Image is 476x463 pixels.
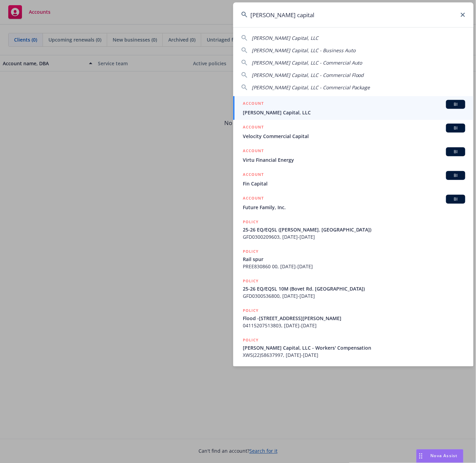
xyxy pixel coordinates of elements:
span: BI [449,101,463,108]
span: PREE830860 00, [DATE]-[DATE] [243,263,465,270]
h5: POLICY [243,307,259,314]
span: BI [449,125,463,131]
div: Drag to move [417,450,425,463]
h5: POLICY [243,218,259,225]
span: BI [449,149,463,155]
span: [PERSON_NAME] Capital, LLC - Workers' Compensation [243,344,465,351]
span: Rail spur [243,256,465,263]
h5: POLICY [243,337,259,343]
a: POLICYFlood -[STREET_ADDRESS][PERSON_NAME]04115207513803, [DATE]-[DATE] [233,303,474,333]
a: POLICYRail spurPREE830860 00, [DATE]-[DATE] [233,244,474,274]
span: XWS(22)58637997, [DATE]-[DATE] [243,351,465,359]
span: BI [449,172,463,179]
span: GFD0300209603, [DATE]-[DATE] [243,233,465,240]
span: BI [449,196,463,202]
a: POLICY25-26 EQ/EQSL 10M (Bovet Rd. [GEOGRAPHIC_DATA])GFD0300536800, [DATE]-[DATE] [233,274,474,303]
span: Velocity Commercial Capital [243,133,465,140]
h5: POLICY [243,278,259,284]
span: [PERSON_NAME] Capital, LLC - Business Auto [252,47,355,54]
span: Virtu Financial Energy [243,156,465,163]
span: Flood -[STREET_ADDRESS][PERSON_NAME] [243,315,465,322]
h5: ACCOUNT [243,147,264,156]
a: ACCOUNTBIFin Capital [233,167,474,191]
a: ACCOUNTBIFuture Family, Inc. [233,191,474,215]
span: Future Family, Inc. [243,204,465,211]
h5: ACCOUNT [243,100,264,108]
span: 25-26 EQ/EQSL 10M (Bovet Rd. [GEOGRAPHIC_DATA]) [243,285,465,292]
h5: ACCOUNT [243,171,264,179]
span: 04115207513803, [DATE]-[DATE] [243,322,465,329]
a: POLICY[PERSON_NAME] Capital, LLC - Workers' CompensationXWS(22)58637997, [DATE]-[DATE] [233,333,474,362]
span: Nova Assist [431,453,458,459]
span: Fin Capital [243,180,465,187]
h5: ACCOUNT [243,195,264,203]
span: [PERSON_NAME] Capital, LLC - Commercial Auto [252,59,362,66]
a: POLICY25-26 EQ/EQSL ([PERSON_NAME]. [GEOGRAPHIC_DATA])GFD0300209603, [DATE]-[DATE] [233,215,474,244]
span: [PERSON_NAME] Capital, LLC - Commercial Package [252,84,370,91]
h5: ACCOUNT [243,124,264,132]
a: ACCOUNTBI[PERSON_NAME] Capital, LLC [233,96,474,120]
span: [PERSON_NAME] Capital, LLC [243,109,465,116]
a: ACCOUNTBIVirtu Financial Energy [233,144,474,167]
button: Nova Assist [416,449,464,463]
span: [PERSON_NAME] Capital, LLC [252,35,318,41]
input: Search... [233,2,474,27]
span: [PERSON_NAME] Capital, LLC - Commercial Flood [252,72,364,78]
span: 25-26 EQ/EQSL ([PERSON_NAME]. [GEOGRAPHIC_DATA]) [243,226,465,233]
h5: POLICY [243,248,259,255]
span: GFD0300536800, [DATE]-[DATE] [243,292,465,300]
a: ACCOUNTBIVelocity Commercial Capital [233,120,474,144]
